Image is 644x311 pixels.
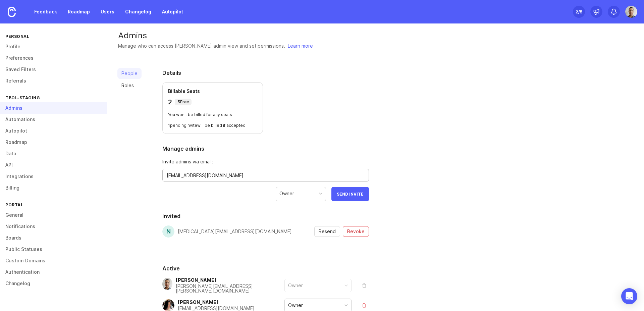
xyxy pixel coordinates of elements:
[30,6,61,18] a: Feedback
[168,88,257,95] p: Billable Seats
[168,123,257,128] p: 1 pending invite will be billed if accepted
[162,212,369,220] h2: Invited
[176,284,284,293] div: [PERSON_NAME][EMAIL_ADDRESS][PERSON_NAME][DOMAIN_NAME]
[117,68,142,79] a: People
[162,225,174,238] div: n
[573,6,585,18] button: 2/5
[178,300,255,305] div: [PERSON_NAME]
[167,172,365,179] textarea: [EMAIL_ADDRESS][DOMAIN_NAME]
[331,187,369,201] button: Send Invite
[118,32,633,40] div: Admins
[121,6,155,18] a: Changelog
[288,42,313,50] a: Learn more
[178,306,255,311] div: [EMAIL_ADDRESS][DOMAIN_NAME]
[168,112,257,117] p: You won't be billed for any seats
[178,229,292,234] div: [MEDICAL_DATA][EMAIL_ADDRESS][DOMAIN_NAME]
[343,226,369,237] button: revoke
[288,282,303,289] div: Owner
[314,226,340,237] button: resend
[158,6,187,18] a: Autopilot
[168,97,172,107] p: 2
[117,80,142,91] a: Roles
[161,278,173,290] img: Joao Gilberto
[118,42,285,50] div: Manage who can access [PERSON_NAME] admin view and set permissions.
[176,278,284,282] div: [PERSON_NAME]
[576,7,582,16] div: 2 /5
[162,264,369,272] h2: Active
[319,228,336,235] span: Resend
[162,158,369,165] span: Invite admins via email:
[97,6,118,18] a: Users
[8,7,16,17] img: Canny Home
[360,281,369,290] button: remove
[625,6,637,18] img: Joao Gilberto
[360,301,369,310] button: remove
[64,6,94,18] a: Roadmap
[288,302,303,309] div: Owner
[347,228,365,235] span: Revoke
[162,69,369,77] h2: Details
[337,192,364,197] span: Send Invite
[279,190,294,197] div: Owner
[162,145,369,153] h2: Manage admins
[177,99,189,105] p: 5 Free
[621,288,637,304] div: Open Intercom Messenger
